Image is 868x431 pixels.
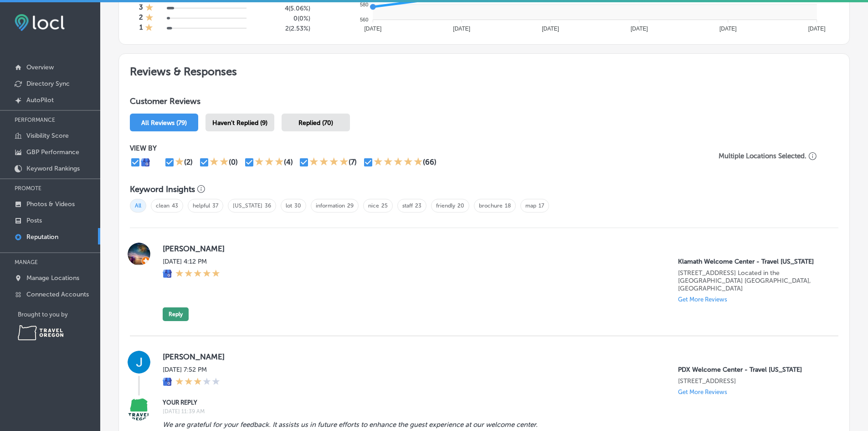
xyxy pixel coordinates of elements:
[347,203,354,209] a: 29
[26,200,75,208] p: Photos & Videos
[26,80,70,88] p: Directory Sync
[26,63,54,71] p: Overview
[26,148,79,156] p: GBP Performance
[145,13,154,23] div: 1 Star
[163,244,824,253] label: [PERSON_NAME]
[349,158,357,166] div: (7)
[212,119,267,127] span: Haven't Replied (9)
[175,377,220,387] div: 3 Stars
[229,158,238,166] div: (0)
[210,157,229,168] div: 2 Stars
[423,158,437,166] div: (66)
[542,26,559,32] tspan: [DATE]
[26,217,42,224] p: Posts
[374,157,423,168] div: 5 Stars
[631,26,648,32] tspan: [DATE]
[415,203,421,209] a: 23
[479,203,503,209] a: brochure
[163,307,189,321] button: Reply
[193,203,210,209] a: helpful
[156,203,169,209] a: clean
[18,325,63,340] img: Travel Oregon
[298,119,333,127] span: Replied (70)
[163,258,220,265] label: [DATE] 4:12 PM
[457,203,464,209] a: 20
[128,398,150,421] img: Image
[26,96,54,104] p: AutoPilot
[678,377,824,385] p: 7000 NE Airport Way
[130,96,838,110] h1: Customer Reviews
[402,203,413,209] a: staff
[368,203,379,209] a: nice
[808,26,826,32] tspan: [DATE]
[15,14,65,31] img: fda3e92497d09a02dc62c9cd864e3231.png
[719,152,806,160] p: Multiple Locations Selected.
[678,366,824,374] p: PDX Welcome Center - Travel Oregon
[145,23,153,33] div: 1 Star
[505,203,511,209] a: 18
[175,269,220,279] div: 5 Stars
[719,26,737,32] tspan: [DATE]
[678,269,824,292] p: 11001 Highway 97 South Located in the Midland Rest Area
[26,165,80,172] p: Keyword Rankings
[316,203,345,209] a: information
[678,258,824,265] p: Klamath Welcome Center - Travel Oregon
[254,25,310,32] h5: 2 ( 2.53% )
[139,3,143,13] h4: 3
[175,157,184,168] div: 1 Star
[254,15,310,22] h5: 0 ( 0% )
[294,203,301,209] a: 30
[163,366,220,374] label: [DATE] 7:52 PM
[255,157,284,168] div: 3 Stars
[119,54,849,85] h2: Reviews & Responses
[26,291,89,298] p: Connected Accounts
[265,203,271,209] a: 36
[26,233,58,241] p: Reputation
[309,157,349,168] div: 4 Stars
[139,23,143,33] h4: 1
[678,296,727,303] p: Get More Reviews
[381,203,388,209] a: 25
[678,389,727,395] p: Get More Reviews
[360,17,368,22] tspan: 560
[364,26,381,32] tspan: [DATE]
[539,203,544,209] a: 17
[163,408,824,415] label: [DATE] 11:39 AM
[163,399,824,406] label: YOUR REPLY
[184,158,193,166] div: (2)
[212,203,218,209] a: 37
[254,5,310,12] h5: 4 ( 5.06% )
[284,158,293,166] div: (4)
[141,119,187,127] span: All Reviews (79)
[360,2,368,7] tspan: 580
[130,144,697,152] p: VIEW BY
[172,203,178,209] a: 43
[130,184,195,194] h3: Keyword Insights
[18,311,100,318] p: Brought to you by
[163,421,727,429] blockquote: We are grateful for your feedback. It assists us in future efforts to enhance the guest experienc...
[453,26,470,32] tspan: [DATE]
[145,3,154,13] div: 1 Star
[436,203,455,209] a: friendly
[139,13,143,23] h4: 2
[163,352,824,361] label: [PERSON_NAME]
[26,274,79,282] p: Manage Locations
[286,203,292,209] a: lot
[26,132,69,140] p: Visibility Score
[130,199,146,213] span: All
[525,203,536,209] a: map
[233,203,262,209] a: [US_STATE]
